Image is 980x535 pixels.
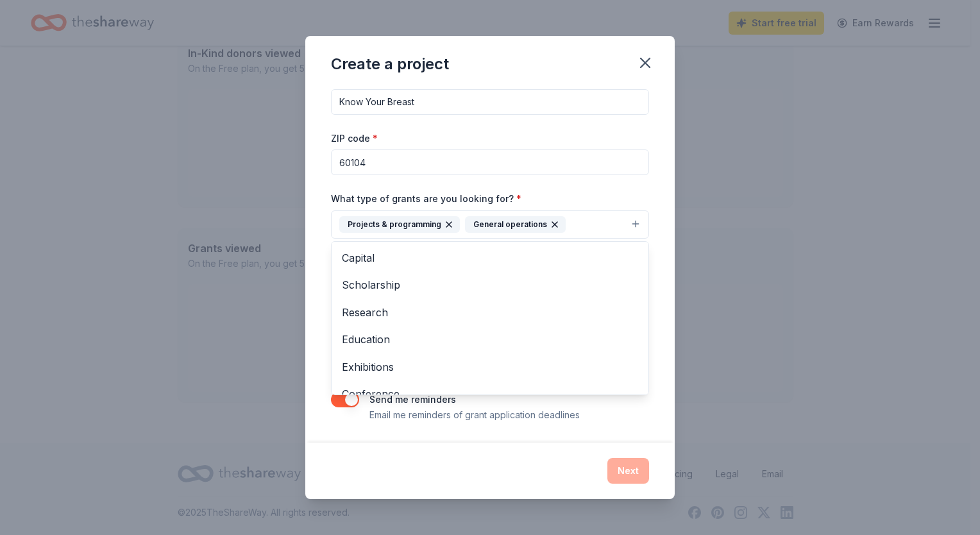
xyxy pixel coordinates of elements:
div: Projects & programmingGeneral operations [331,241,649,395]
span: Education [342,331,638,348]
button: Projects & programmingGeneral operations [331,210,649,239]
span: Exhibitions [342,359,638,375]
span: Scholarship [342,276,638,293]
div: Projects & programming [339,216,460,233]
span: Conference [342,386,638,402]
div: General operations [465,216,566,233]
span: Research [342,304,638,321]
span: Capital [342,250,638,266]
